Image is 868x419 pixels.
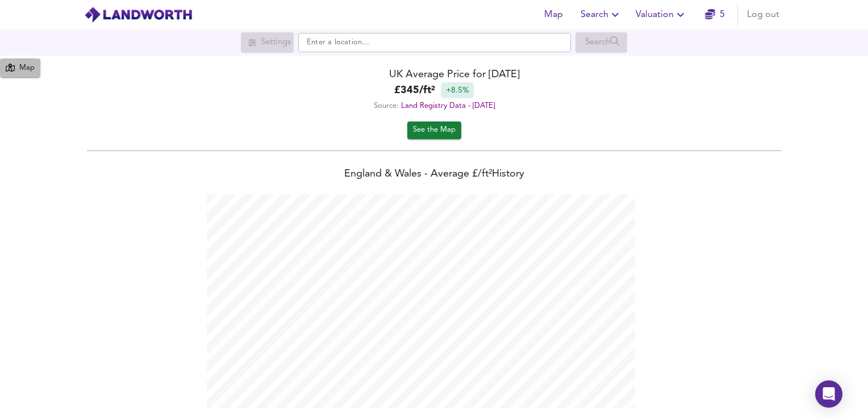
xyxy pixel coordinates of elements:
span: Map [540,7,567,23]
button: Log out [742,3,784,26]
a: Land Registry Data - [DATE] [401,102,495,110]
div: +8.5% [441,82,474,98]
img: logo [84,6,193,23]
input: Enter a location... [298,33,571,52]
span: Search [581,7,622,23]
div: Map [19,62,35,75]
div: Open Intercom Messenger [815,380,842,408]
div: Search for a location first or explore the map [241,32,294,53]
span: See the Map [413,124,456,137]
button: See the Map [407,121,461,139]
span: Log out [747,7,779,23]
a: 5 [705,7,725,23]
div: Search for a location first or explore the map [575,32,627,53]
button: Search [576,3,627,26]
b: £ 345 / ft² [394,83,435,98]
span: Valuation [636,7,687,23]
button: Valuation [631,3,692,26]
button: 5 [696,3,733,26]
button: Map [535,3,571,26]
